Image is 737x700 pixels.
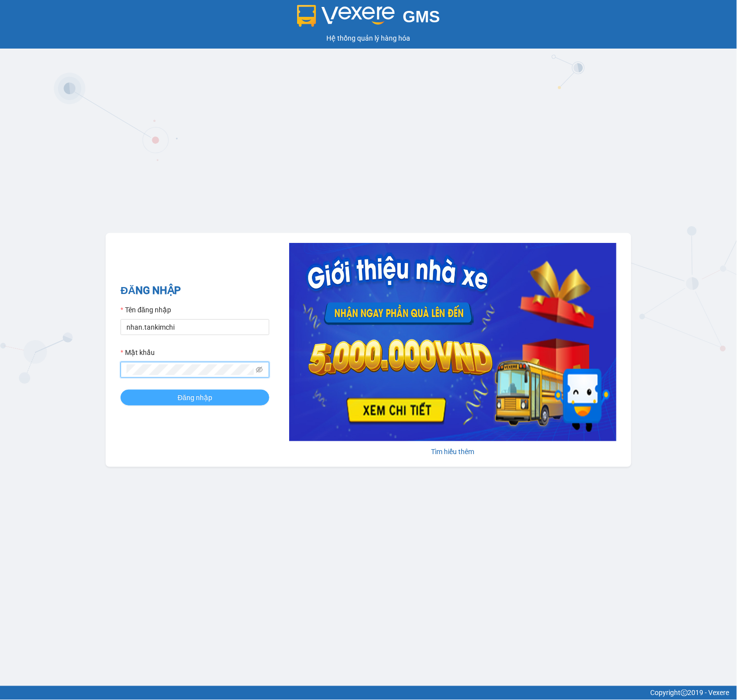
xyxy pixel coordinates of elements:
[121,304,171,315] label: Tên đăng nhập
[121,319,269,335] input: Tên đăng nhập
[121,347,155,358] label: Mật khẩu
[403,7,440,26] span: GMS
[121,390,269,406] button: Đăng nhập
[121,283,269,299] h2: ĐĂNG NHẬP
[681,690,688,697] span: copyright
[289,446,616,457] div: Tìm hiểu thêm
[7,688,730,699] div: Copyright 2019 - Vexere
[2,33,735,44] div: Hệ thống quản lý hàng hóa
[297,5,395,27] img: logo 2
[256,366,263,373] span: eye-invisible
[289,243,616,441] img: banner-0
[297,15,440,23] a: GMS
[178,392,212,403] span: Đăng nhập
[126,364,254,375] input: Mật khẩu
